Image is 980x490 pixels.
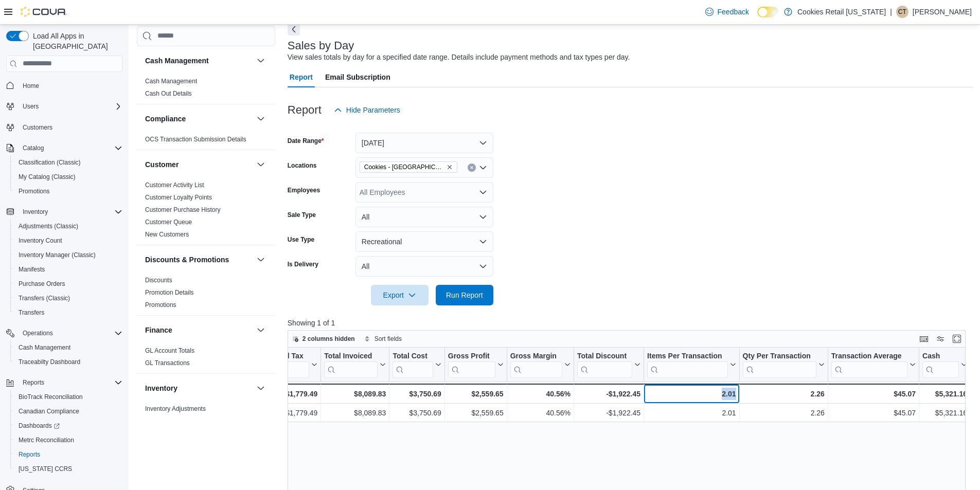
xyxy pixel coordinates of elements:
[14,220,82,232] a: Adjustments (Classic)
[19,376,48,389] button: Reports
[14,156,122,169] span: Classification (Classic)
[145,325,253,335] button: Finance
[14,448,44,461] a: Reports
[19,265,45,274] span: Manifests
[23,329,53,337] span: Operations
[10,419,127,433] a: Dashboards
[137,344,275,373] div: Finance
[371,285,429,305] button: Export
[145,288,194,297] span: Promotion Details
[19,294,70,302] span: Transfers (Classic)
[831,351,907,361] div: Transaction Average
[913,6,972,18] p: [PERSON_NAME]
[19,142,122,154] span: Catalog
[14,391,122,403] span: BioTrack Reconciliation
[23,102,39,111] span: Users
[145,325,172,335] h3: Finance
[447,164,453,170] button: Remove Cookies - Commerce City from selection in this group
[2,326,127,340] button: Operations
[2,205,127,219] button: Inventory
[951,333,963,345] button: Enter fullscreen
[14,278,69,290] a: Purchase Orders
[375,335,402,343] span: Sort fields
[288,137,324,145] label: Date Range
[10,184,127,198] button: Promotions
[10,355,127,369] button: Traceabilty Dashboard
[145,383,177,393] h3: Inventory
[393,388,441,400] div: $3,750.69
[14,234,66,247] a: Inventory Count
[19,308,44,317] span: Transfers
[14,292,74,304] a: Transfers (Classic)
[14,263,122,276] span: Manifests
[647,351,728,377] div: Items Per Transaction
[145,206,221,214] span: Customer Purchase History
[19,158,81,167] span: Classification (Classic)
[324,388,386,400] div: $8,089.83
[448,351,495,377] div: Gross Profit
[393,351,441,377] button: Total Cost
[10,277,127,291] button: Purchase Orders
[14,263,49,276] a: Manifests
[510,351,562,361] div: Gross Margin
[273,407,317,419] div: $1,779.49
[288,52,630,63] div: View sales totals by day for a specified date range. Details include payment methods and tax type...
[19,79,122,92] span: Home
[29,31,122,51] span: Load All Apps in [GEOGRAPHIC_DATA]
[577,388,640,400] div: -$1,922.45
[898,6,906,18] span: CT
[14,306,48,319] a: Transfers
[145,219,192,226] a: Customer Queue
[255,113,267,125] button: Compliance
[19,450,40,459] span: Reports
[2,120,127,135] button: Customers
[19,407,79,415] span: Canadian Compliance
[288,333,359,345] button: 2 columns hidden
[742,388,824,400] div: 2.26
[23,208,48,216] span: Inventory
[145,159,253,170] button: Customer
[647,407,736,419] div: 2.01
[14,185,122,197] span: Promotions
[255,55,267,67] button: Cash Management
[14,220,122,232] span: Adjustments (Classic)
[14,185,54,197] a: Promotions
[14,420,122,432] span: Dashboards
[145,194,212,201] a: Customer Loyalty Points
[324,351,378,361] div: Total Invoiced
[10,433,127,447] button: Metrc Reconciliation
[145,277,172,284] a: Discounts
[14,420,64,432] a: Dashboards
[831,407,916,419] div: $45.07
[19,187,50,195] span: Promotions
[510,388,570,400] div: 40.56%
[19,422,60,430] span: Dashboards
[330,100,404,120] button: Hide Parameters
[145,159,179,170] h3: Customer
[14,341,75,354] a: Cash Management
[14,463,76,475] a: [US_STATE] CCRS
[288,318,973,328] p: Showing 1 of 1
[10,155,127,170] button: Classification (Classic)
[14,171,122,183] span: My Catalog (Classic)
[2,78,127,93] button: Home
[355,231,493,252] button: Recreational
[145,230,189,239] span: New Customers
[19,376,122,389] span: Reports
[355,256,493,277] button: All
[577,407,640,419] div: -$1,922.45
[10,291,127,305] button: Transfers (Classic)
[448,351,504,377] button: Gross Profit
[145,289,194,296] a: Promotion Details
[273,351,317,377] button: Total Tax
[324,351,378,377] div: Total Invoiced
[14,434,78,446] a: Metrc Reconciliation
[324,407,386,419] div: $8,089.83
[19,327,57,339] button: Operations
[145,56,209,66] h3: Cash Management
[393,407,441,419] div: $3,750.69
[448,388,504,400] div: $2,559.65
[19,206,122,218] span: Inventory
[19,327,122,339] span: Operations
[19,251,96,259] span: Inventory Manager (Classic)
